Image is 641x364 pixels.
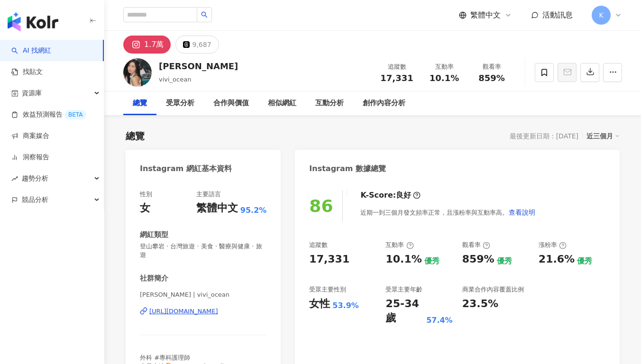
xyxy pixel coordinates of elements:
[385,297,424,326] div: 25-34 歲
[144,38,164,51] div: 1.7萬
[22,168,48,189] span: 趨勢分析
[140,307,266,316] a: [URL][DOMAIN_NAME]
[309,164,386,174] div: Instagram 數據總覽
[11,175,18,182] span: rise
[426,62,462,72] div: 互動率
[309,252,349,267] div: 17,331
[497,256,512,266] div: 優秀
[159,76,191,83] span: vivi_ocean
[149,307,218,316] div: [URL][DOMAIN_NAME]
[309,297,330,311] div: 女性
[140,273,168,283] div: 社群簡介
[192,38,211,51] div: 9,687
[140,242,266,259] span: 登山攀岩 · 台灣旅遊 · 美食 · 醫療與健康 · 旅遊
[315,98,344,109] div: 互動分析
[133,98,147,109] div: 總覽
[539,252,575,267] div: 21.6%
[309,285,346,294] div: 受眾主要性別
[470,10,501,20] span: 繁體中文
[426,315,453,326] div: 57.4%
[11,110,86,119] a: 效益預測報告BETA
[396,190,411,200] div: 良好
[123,36,171,54] button: 1.7萬
[196,201,238,216] div: 繁體中文
[166,98,194,109] div: 受眾分析
[462,241,490,249] div: 觀看率
[11,67,43,77] a: 找貼文
[385,285,422,294] div: 受眾主要年齡
[385,241,413,249] div: 互動率
[542,10,573,19] span: 活動訊息
[201,11,208,18] span: search
[140,291,266,299] span: [PERSON_NAME] | vivi_ocean
[196,190,221,199] div: 主要語言
[385,252,421,267] div: 10.1%
[478,73,505,83] span: 859%
[140,190,152,199] div: 性別
[360,190,421,200] div: K-Score :
[599,10,603,20] span: K
[213,98,249,109] div: 合作與價值
[140,164,232,174] div: Instagram 網紅基本資料
[509,209,535,216] span: 查看說明
[268,98,296,109] div: 相似網紅
[123,58,152,87] img: KOL Avatar
[510,132,578,140] div: 最後更新日期：[DATE]
[577,256,592,266] div: 優秀
[508,203,536,222] button: 查看說明
[379,62,415,72] div: 追蹤數
[424,256,440,266] div: 優秀
[586,130,620,142] div: 近三個月
[140,230,168,240] div: 網紅類型
[462,285,524,294] div: 商業合作內容覆蓋比例
[175,36,219,54] button: 9,687
[462,252,494,267] div: 859%
[309,241,328,249] div: 追蹤數
[462,297,498,311] div: 23.5%
[539,241,567,249] div: 漲粉率
[22,82,42,104] span: 資源庫
[11,153,49,162] a: 洞察報告
[474,62,510,72] div: 觀看率
[159,60,238,72] div: [PERSON_NAME]
[332,300,359,311] div: 53.9%
[430,73,459,83] span: 10.1%
[360,203,536,222] div: 近期一到三個月發文頻率正常，且漲粉率與互動率高。
[140,201,150,216] div: 女
[240,205,267,216] span: 95.2%
[363,98,405,109] div: 創作內容分析
[309,196,333,216] div: 86
[380,73,413,83] span: 17,331
[8,12,58,31] img: logo
[22,189,48,210] span: 競品分析
[11,46,51,55] a: searchAI 找網紅
[11,131,49,141] a: 商案媒合
[126,129,145,143] div: 總覽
